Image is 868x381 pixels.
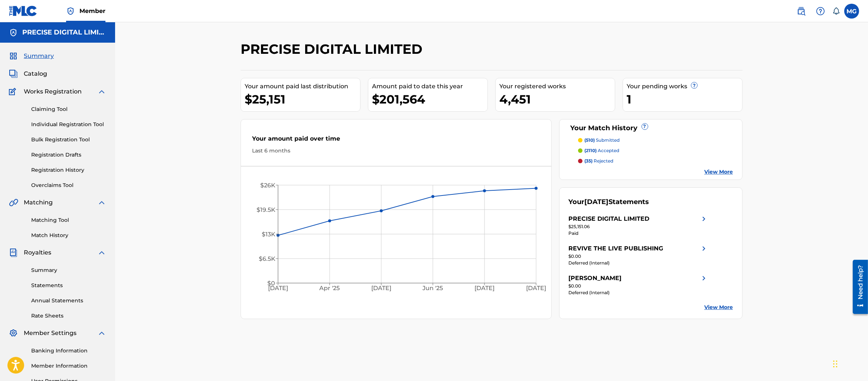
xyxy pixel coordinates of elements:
a: Match History [31,231,106,239]
p: rejected [585,158,614,164]
a: Registration History [31,166,106,174]
a: Individual Registration Tool [31,121,106,128]
a: Summary [31,266,106,274]
div: 4,451 [499,91,615,108]
img: search [797,7,806,16]
div: REVIVE THE LIVE PUBLISHING [569,244,663,253]
img: help [816,7,825,16]
div: PRECISE DIGITAL LIMITED [569,214,650,223]
a: REVIVE THE LIVE PUBLISHINGright chevron icon$0.00Deferred (Internal) [569,244,708,266]
a: CatalogCatalog [9,69,47,78]
span: Member [79,7,105,15]
a: [PERSON_NAME]right chevron icon$0.00Deferred (Internal) [569,274,708,296]
img: expand [97,248,106,257]
img: Matching [9,198,18,207]
h2: PRECISE DIGITAL LIMITED [241,41,426,58]
iframe: Resource Center [847,257,868,316]
tspan: [DATE] [371,285,391,292]
h5: PRECISE DIGITAL LIMITED [22,28,106,37]
img: MLC Logo [9,6,37,16]
a: Rate Sheets [31,312,106,320]
a: Statements [31,282,106,289]
span: (2110) [585,148,597,153]
tspan: [DATE] [268,285,288,292]
span: [DATE] [585,198,609,206]
span: Summary [24,52,54,60]
a: PRECISE DIGITAL LIMITEDright chevron icon$25,151.06Paid [569,214,708,237]
span: ? [691,82,697,88]
div: $25,151 [245,91,360,108]
img: Catalog [9,69,18,78]
tspan: $13K [262,231,275,238]
tspan: Jun '25 [422,285,443,292]
div: [PERSON_NAME] [569,274,622,283]
a: Public Search [794,4,809,19]
img: right chevron icon [699,214,708,223]
tspan: $26K [260,182,275,189]
span: (510) [585,137,595,143]
div: Your amount paid last distribution [245,82,360,91]
img: expand [97,198,106,207]
a: (2110) accepted [578,147,733,154]
a: Banking Information [31,347,106,355]
iframe: Chat Widget [831,345,868,381]
div: Paid [569,230,708,237]
a: SummarySummary [9,52,54,60]
a: Claiming Tool [31,105,106,113]
div: Last 6 months [252,147,540,155]
img: expand [97,329,106,338]
tspan: [DATE] [526,285,546,292]
p: accepted [585,147,620,154]
img: Top Rightsholder [66,7,75,16]
a: Annual Statements [31,297,106,305]
span: (35) [585,158,593,164]
div: $0.00 [569,253,708,260]
tspan: [DATE] [474,285,495,292]
img: Summary [9,52,18,60]
span: Member Settings [24,329,76,338]
img: right chevron icon [699,244,708,253]
tspan: $19.5K [257,206,275,213]
img: Royalties [9,248,18,257]
tspan: $0 [267,280,275,287]
div: $201,564 [372,91,487,108]
a: View More [704,303,733,311]
div: Your registered works [499,82,615,91]
a: Matching Tool [31,216,106,224]
a: View More [704,168,733,176]
div: Deferred (Internal) [569,289,708,296]
div: Your Statements [569,197,649,207]
p: submitted [585,137,620,144]
a: (35) rejected [578,158,733,164]
img: Member Settings [9,329,18,338]
div: Your pending works [627,82,742,91]
span: Catalog [24,69,47,78]
a: Overclaims Tool [31,181,106,189]
span: Royalties [24,248,51,257]
a: Member Information [31,362,106,370]
tspan: $6.5K [259,255,275,262]
div: Drag [833,353,838,375]
div: Notifications [832,7,840,15]
span: Matching [24,198,53,207]
a: Bulk Registration Tool [31,136,106,144]
div: Deferred (Internal) [569,260,708,266]
img: Accounts [9,28,18,37]
div: Help [813,4,828,19]
a: Registration Drafts [31,151,106,159]
div: User Menu [844,4,859,19]
tspan: Apr '25 [319,285,340,292]
span: Works Registration [24,87,82,96]
a: (510) submitted [578,137,733,144]
div: 1 [627,91,742,108]
div: Your amount paid over time [252,134,540,147]
div: $0.00 [569,283,708,289]
img: Works Registration [9,87,19,96]
img: expand [97,87,106,96]
div: Amount paid to date this year [372,82,487,91]
div: Your Match History [569,123,733,133]
div: $25,151.06 [569,223,708,230]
